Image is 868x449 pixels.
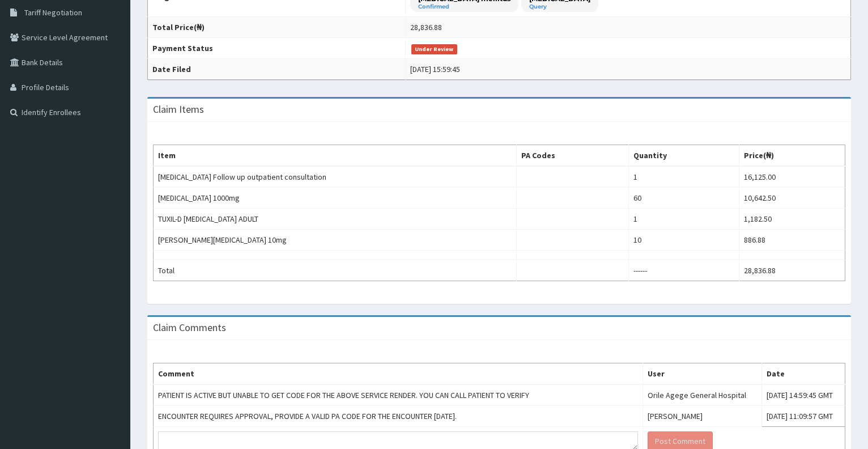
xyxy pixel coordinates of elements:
td: TUXIL-D [MEDICAL_DATA] ADULT [154,209,517,230]
th: User [643,363,762,385]
td: 886.88 [739,230,845,251]
th: Payment Status [148,38,406,59]
td: [PERSON_NAME] [643,406,762,427]
td: ------ [628,260,739,281]
td: [MEDICAL_DATA] 1000mg [154,188,517,209]
td: [MEDICAL_DATA] Follow up outpatient consultation [154,166,517,188]
td: 60 [628,188,739,209]
h3: Claim Items [153,104,204,115]
span: Tariff Negotiation [24,7,82,18]
th: Price(₦) [739,145,845,167]
th: Total Price(₦) [148,17,406,38]
th: Date Filed [148,59,406,80]
small: Query [529,4,590,10]
td: 1 [628,209,739,230]
small: Confirmed [418,4,510,10]
th: PA Codes [517,145,629,167]
td: [PERSON_NAME][MEDICAL_DATA] 10mg [154,230,517,251]
td: 10,642.50 [739,188,845,209]
td: ENCOUNTER REQUIRES APPROVAL, PROVIDE A VALID PA CODE FOR THE ENCOUNTER [DATE]. [154,406,643,427]
td: Total [154,260,517,281]
div: [DATE] 15:59:45 [410,63,460,75]
td: [DATE] 11:09:57 GMT [761,406,845,427]
th: Date [761,363,845,385]
h3: Claim Comments [153,323,226,333]
th: Item [154,145,517,167]
td: [DATE] 14:59:45 GMT [761,384,845,406]
div: 28,836.88 [410,22,442,33]
span: Under Review [411,44,457,54]
td: 1,182.50 [739,209,845,230]
td: 1 [628,166,739,188]
td: 16,125.00 [739,166,845,188]
td: 28,836.88 [739,260,845,281]
td: PATIENT IS ACTIVE BUT UNABLE TO GET CODE FOR THE ABOVE SERVICE RENDER. YOU CAN CALL PATIENT TO VE... [154,384,643,406]
th: Comment [154,363,643,385]
th: Quantity [628,145,739,167]
td: 10 [628,230,739,251]
td: Orile Agege General Hospital [643,384,762,406]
